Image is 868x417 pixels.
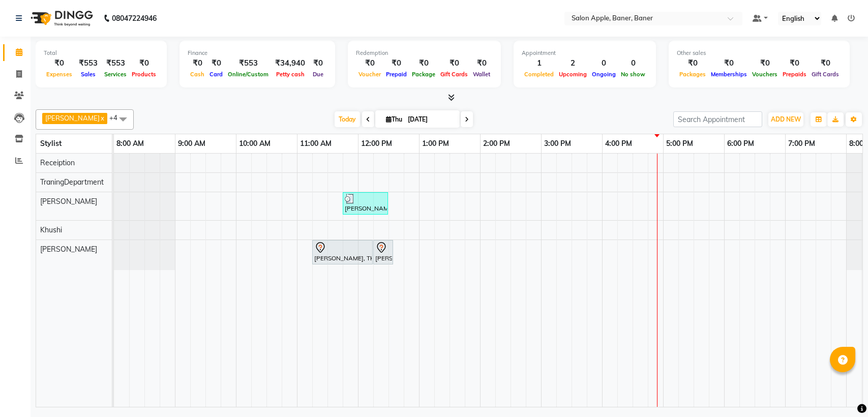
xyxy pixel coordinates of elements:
div: ₹0 [309,57,327,69]
div: 1 [522,57,556,69]
div: ₹0 [409,57,438,69]
div: ₹0 [677,57,708,69]
input: 2025-09-04 [405,112,456,127]
a: 7:00 PM [786,136,818,151]
iframe: chat widget [825,376,858,407]
div: ₹553 [225,57,271,69]
div: ₹553 [75,57,102,69]
div: [PERSON_NAME], TK01, 12:15 PM-12:35 PM, [PERSON_NAME] Styling - Shaving - [DEMOGRAPHIC_DATA] [374,242,392,263]
div: ₹0 [780,57,809,69]
span: Ongoing [589,71,618,78]
span: Prepaids [780,71,809,78]
div: Other sales [677,49,842,57]
span: Package [409,71,438,78]
div: ₹0 [44,57,75,69]
span: Today [335,111,360,127]
div: ₹0 [188,57,207,69]
div: ₹0 [750,57,780,69]
a: 10:00 AM [236,136,273,151]
div: ₹0 [129,57,159,69]
span: Services [102,71,129,78]
span: [PERSON_NAME] [40,245,97,254]
div: Total [44,49,159,57]
div: ₹0 [207,57,225,69]
div: ₹0 [356,57,383,69]
a: 8:00 AM [114,136,146,151]
div: Redemption [356,49,493,57]
a: 6:00 PM [725,136,757,151]
div: ₹0 [809,57,842,69]
div: ₹34,940 [271,57,309,69]
a: 1:00 PM [420,136,452,151]
span: Vouchers [750,71,780,78]
span: +4 [109,113,125,122]
span: Upcoming [556,71,589,78]
span: Khushi [40,225,62,234]
a: 5:00 PM [664,136,696,151]
input: Search Appointment [673,111,762,127]
div: Finance [188,49,327,57]
a: 12:00 PM [358,136,395,151]
span: Petty cash [274,71,307,78]
span: Products [129,71,159,78]
span: [PERSON_NAME] [45,114,100,122]
div: ₹0 [470,57,493,69]
button: ADD NEW [768,112,803,127]
span: No show [618,71,648,78]
a: 2:00 PM [481,136,513,151]
a: 4:00 PM [603,136,635,151]
span: Gift Cards [809,71,842,78]
a: 11:00 AM [297,136,334,151]
span: Stylist [40,139,62,148]
img: logo [26,4,96,33]
span: Gift Cards [438,71,470,78]
div: Appointment [522,49,648,57]
span: Packages [677,71,708,78]
div: [PERSON_NAME], TK02, 11:45 AM-12:30 PM, Hair Styling - Ironing ( lower waist length ) - [DEMOGRAP... [344,194,387,213]
div: ₹0 [383,57,409,69]
span: Memberships [708,71,750,78]
div: 0 [589,57,618,69]
span: Wallet [470,71,493,78]
span: ADD NEW [771,115,801,123]
div: 0 [618,57,648,69]
span: Prepaid [383,71,409,78]
span: Receiption [40,158,75,167]
b: 08047224946 [112,4,157,33]
span: Online/Custom [225,71,271,78]
span: Sales [78,71,98,78]
div: ₹0 [708,57,750,69]
span: [PERSON_NAME] [40,197,97,206]
span: Voucher [356,71,383,78]
a: 9:00 AM [175,136,208,151]
span: Thu [383,115,405,123]
div: [PERSON_NAME], TK01, 11:15 AM-12:15 PM, Hair Cut - [DEMOGRAPHIC_DATA] [313,242,372,263]
span: Completed [522,71,556,78]
span: Cash [188,71,207,78]
span: Expenses [44,71,75,78]
a: 3:00 PM [542,136,574,151]
div: ₹0 [438,57,470,69]
span: Card [207,71,225,78]
span: TraningDepartment [40,177,104,187]
div: ₹553 [102,57,129,69]
a: x [100,114,104,122]
span: Due [310,71,326,78]
div: 2 [556,57,589,69]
